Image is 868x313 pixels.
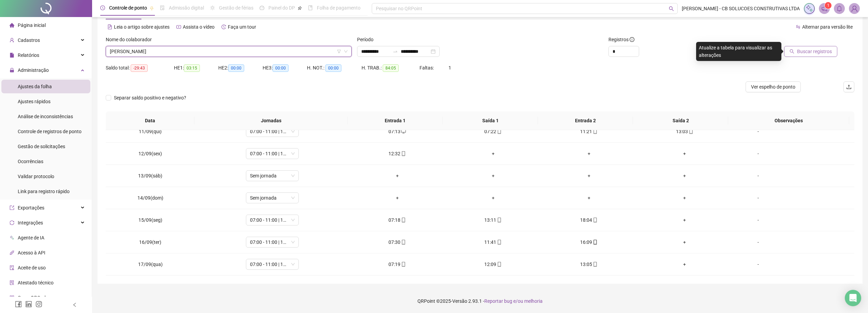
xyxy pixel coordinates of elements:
span: file [10,53,14,58]
span: 16/09(ter) [139,239,161,245]
span: qrcode [10,295,14,300]
div: + [546,172,631,179]
span: Integrações [18,220,43,225]
span: solution [10,280,14,285]
span: upload [846,84,852,90]
span: swap-right [393,49,398,54]
img: 82633 [849,3,859,14]
div: 07:13 [355,128,440,135]
span: Separar saldo positivo e negativo? [111,94,189,101]
label: Nome do colaborador [106,36,156,43]
span: info-circle [630,37,634,42]
div: + [642,150,727,157]
span: 15/09(seg) [138,217,162,223]
div: 18:04 [546,216,631,224]
span: Ajustes da folha [18,84,52,89]
span: Sem jornada [250,171,295,181]
span: lock [10,68,14,73]
span: Faça um tour [228,24,256,30]
span: facebook [15,301,22,308]
span: 13/09(sáb) [138,173,162,178]
span: Leia o artigo sobre ajustes [114,24,170,30]
div: - [738,194,778,202]
button: Buscar registros [784,46,837,57]
span: youtube [176,25,181,29]
span: audit [10,265,14,270]
span: Página inicial [18,22,46,28]
div: - [738,128,778,135]
span: Faltas: [420,65,435,71]
span: Controle de registros de ponto [18,129,82,134]
div: + [642,194,727,202]
span: mobile [496,262,502,267]
span: 07:00 - 11:00 | 13:00 - 17:48 [250,126,295,137]
th: Entrada 2 [538,111,633,130]
span: history [221,25,226,29]
span: Cadastros [18,37,40,43]
span: user-add [10,38,14,43]
div: 11:41 [451,238,535,246]
th: Entrada 1 [348,111,443,130]
div: - [738,172,778,179]
div: H. NOT.: [307,64,362,72]
span: Acesso à API [18,250,45,255]
span: JOÃO PEDRO DE OLIVEIRA BATISTA [110,46,348,57]
div: HE 2: [218,64,263,72]
span: Reportar bug e/ou melhoria [484,298,543,304]
span: file-done [160,5,165,10]
span: 03:15 [184,64,200,72]
div: 16:09 [546,238,631,246]
div: 07:22 [451,128,535,135]
span: notification [821,5,827,12]
img: sparkle-icon.fc2bf0ac1784a2077858766a79e2daf3.svg [806,5,813,12]
span: Gestão de férias [219,5,253,11]
span: 1 [448,65,451,71]
span: Folha de pagamento [317,5,361,11]
div: 13:05 [546,261,631,268]
span: Admissão digital [169,5,204,11]
span: 84:05 [383,64,399,72]
div: 07:30 [355,238,440,246]
span: Validar protocolo [18,174,54,179]
span: sun [210,5,215,10]
span: 14/09(dom) [137,195,163,201]
span: mobile [400,151,406,156]
span: Link para registro rápido [18,189,70,194]
th: Saída 2 [633,111,728,130]
span: search [790,49,794,54]
span: mobile [592,240,598,245]
span: Aceite de uso [18,265,46,270]
span: Sem jornada [250,193,295,203]
div: 12:09 [451,261,535,268]
div: + [546,150,631,157]
div: + [355,172,440,179]
div: + [451,150,535,157]
footer: QRPoint © 2025 - 2.93.1 - [92,289,868,313]
span: export [10,205,14,210]
th: Saída 1 [443,111,538,130]
span: 00:00 [228,64,244,72]
div: - [738,238,778,246]
span: desktop [400,129,406,134]
span: Observações [734,117,844,124]
div: + [355,194,440,202]
span: pushpin [150,6,154,10]
span: mobile [688,129,693,134]
div: - [738,150,778,157]
div: 11:21 [546,128,631,135]
span: mobile [592,262,598,267]
span: Agente de IA [18,235,44,240]
span: Exportações [18,205,44,210]
div: + [642,261,727,268]
span: 11/09(qui) [139,129,162,134]
span: search [669,6,674,11]
span: linkedin [25,301,32,308]
span: to [393,49,398,54]
div: HE 1: [174,64,218,72]
div: + [451,194,535,202]
span: sync [10,220,14,225]
span: home [10,23,14,28]
span: Ocorrências [18,159,43,164]
div: H. TRAB.: [362,64,420,72]
th: Data [106,111,194,130]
